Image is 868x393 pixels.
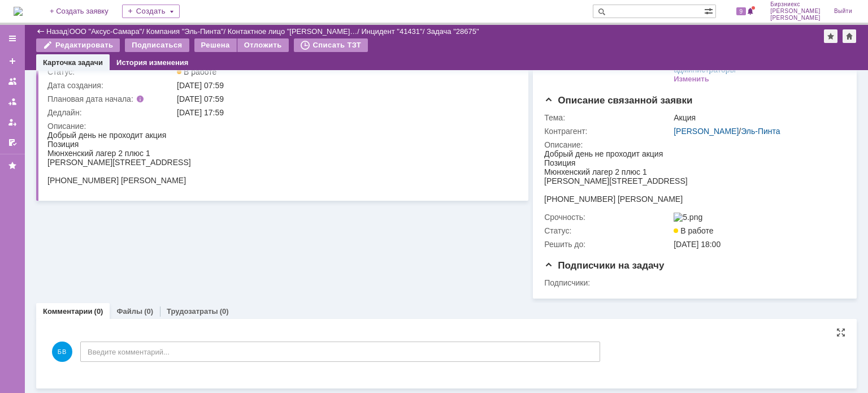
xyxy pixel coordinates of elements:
[177,81,513,90] div: [DATE] 07:59
[544,278,671,287] div: Подписчики:
[177,94,513,103] div: [DATE] 07:59
[122,5,180,18] div: Создать
[47,122,515,131] div: Описание:
[116,307,142,316] a: Файлы
[167,307,218,316] a: Трудозатраты
[362,27,423,36] a: Инцидент "41431"
[674,127,739,136] a: [PERSON_NAME]
[14,7,23,16] a: Перейти на домашнюю страницу
[94,307,103,316] div: (0)
[736,7,747,15] span: 9
[544,213,671,222] div: Срочность:
[770,8,821,15] span: [PERSON_NAME]
[770,15,821,21] span: [PERSON_NAME]
[3,72,21,90] a: Заявки на командах
[46,27,67,36] a: Назад
[544,260,664,271] span: Подписчики на задачу
[144,307,153,316] div: (0)
[674,113,840,122] div: Акция
[843,29,856,43] div: Сделать домашней страницей
[770,1,821,8] span: Бирзниекс
[362,27,427,36] div: /
[3,113,21,131] a: Мои заявки
[544,127,671,136] div: Контрагент:
[544,113,671,122] div: Тема:
[3,93,21,111] a: Заявки в моей ответственности
[47,81,175,90] div: Дата создания:
[674,213,702,222] img: 5.png
[228,27,358,36] a: Контактное лицо "[PERSON_NAME]…
[544,240,671,249] div: Решить до:
[544,226,671,235] div: Статус:
[146,27,224,36] a: Компания "Эль-Пинта"
[67,27,69,35] div: |
[177,108,513,117] div: [DATE] 17:59
[674,75,709,84] div: Изменить
[70,27,142,36] a: ООО "Аксус-Самара"
[544,95,692,106] span: Описание связанной заявки
[43,58,103,67] a: Карточка задачи
[70,27,146,36] div: /
[47,94,161,103] div: Плановая дата начала:
[116,58,188,67] a: История изменения
[177,67,216,76] span: В работе
[14,7,23,16] img: logo
[544,140,842,149] div: Описание:
[427,27,479,36] div: Задача "28675"
[824,29,837,43] div: Добавить в избранное
[674,240,721,249] span: [DATE] 18:00
[3,52,21,70] a: Создать заявку
[741,127,780,136] a: Эль-Пинта
[52,342,72,362] span: БВ
[43,307,93,316] a: Комментарии
[47,67,175,76] div: Статус:
[47,108,175,117] div: Дедлайн:
[228,27,362,36] div: /
[674,127,840,136] div: /
[3,133,21,152] a: Мои согласования
[674,226,713,235] span: В работе
[704,5,715,16] span: Расширенный поиск
[146,27,228,36] div: /
[220,307,229,316] div: (0)
[836,328,845,337] div: На всю страницу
